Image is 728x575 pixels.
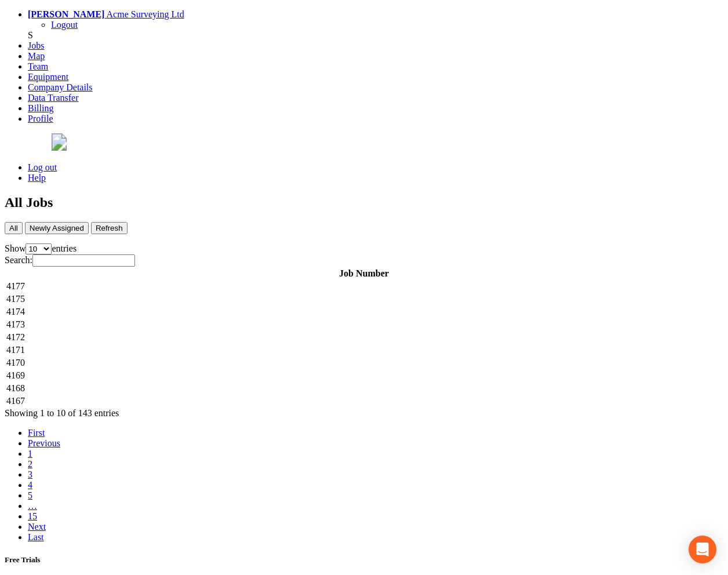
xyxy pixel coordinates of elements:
a: 3 [28,470,32,479]
h5: Free Trials [5,555,723,565]
div: Open Intercom Messenger [689,536,716,563]
th: Job Number: activate to sort column ascending [6,268,722,279]
button: All [5,222,23,234]
a: Company Details [28,82,93,92]
a: Last [28,532,44,542]
button: Refresh [91,222,128,234]
td: 4167 [6,395,722,407]
a: Billing [28,103,53,113]
div: Showing 1 to 10 of 143 entries [5,408,723,418]
a: … [28,501,37,511]
a: Equipment [28,72,68,82]
div: S [28,30,723,41]
a: Log out [28,162,57,172]
a: Help [28,173,46,183]
button: Newly Assigned [25,222,89,234]
select: Showentries [26,243,52,254]
span: Acme Surveying Ltd [107,9,184,19]
a: Data Transfer [28,93,79,103]
a: [PERSON_NAME] Acme Surveying Ltd [28,9,184,19]
td: 4177 [6,281,722,292]
a: Previous [28,438,60,448]
td: 4172 [6,332,722,343]
td: 4168 [6,383,722,394]
a: Map [28,51,45,61]
td: 4174 [6,306,722,318]
a: Jobs [28,41,44,50]
label: Show entries [5,243,77,253]
td: 4171 [6,344,722,356]
td: 4169 [6,370,722,381]
a: Team [28,61,48,71]
a: First [28,428,45,438]
td: 4175 [6,293,722,305]
a: 1 [28,449,32,458]
td: 4173 [6,319,722,330]
h2: All Jobs [5,195,723,210]
a: 15 [28,511,37,521]
a: Logout [51,20,78,30]
td: 4170 [6,357,722,369]
a: Next [28,522,46,532]
a: 5 [28,490,32,500]
a: Profile [28,114,53,123]
label: Search: [5,255,135,265]
a: 2 [28,459,32,469]
strong: [PERSON_NAME] [28,9,104,19]
a: 4 [28,480,32,490]
input: Search: [32,254,135,267]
